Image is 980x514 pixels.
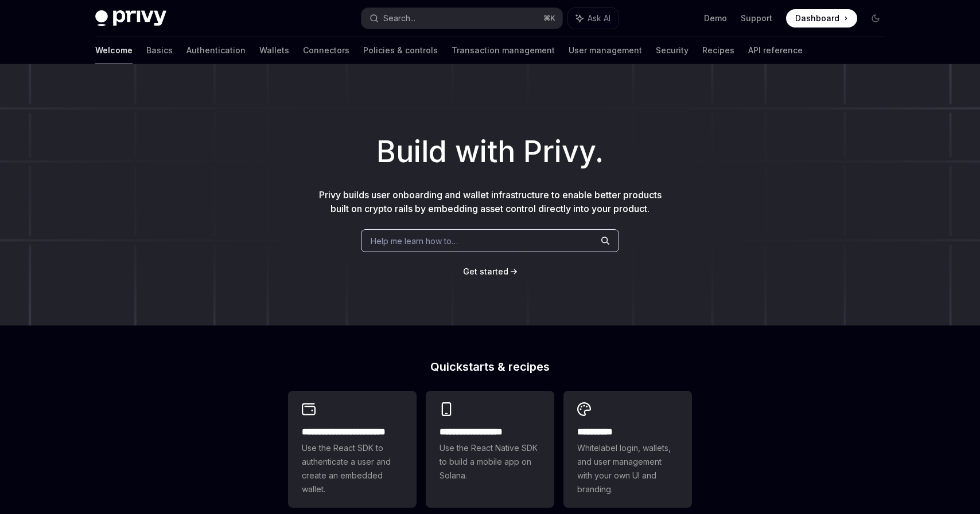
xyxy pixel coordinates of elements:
a: Dashboard [786,9,857,28]
a: Security [656,37,689,64]
a: Support [741,13,772,24]
span: ⌘ K [543,14,555,23]
a: Get started [463,266,508,277]
span: Privy builds user onboarding and wallet infrastructure to enable better products built on crypto ... [319,189,662,214]
a: Demo [704,13,727,24]
span: Help me learn how to… [371,235,458,247]
span: Get started [463,266,508,276]
h2: Quickstarts & recipes [288,361,692,372]
button: Toggle dark mode [866,9,885,28]
span: Ask AI [588,13,610,24]
a: API reference [748,37,803,64]
button: Ask AI [568,8,619,29]
span: Whitelabel login, wallets, and user management with your own UI and branding. [577,441,678,496]
a: User management [569,37,642,64]
button: Search...⌘K [361,8,562,29]
a: Policies & controls [363,37,438,64]
a: **** *****Whitelabel login, wallets, and user management with your own UI and branding. [563,391,692,508]
div: Search... [383,11,415,25]
a: Transaction management [452,37,555,64]
a: Welcome [95,37,133,64]
h1: Build with Privy. [18,130,962,174]
span: Use the React Native SDK to build a mobile app on Solana. [440,441,540,482]
span: Dashboard [795,13,839,24]
span: Use the React SDK to authenticate a user and create an embedded wallet. [302,441,403,496]
a: Wallets [259,37,289,64]
a: **** **** **** ***Use the React Native SDK to build a mobile app on Solana. [426,391,554,508]
a: Connectors [303,37,349,64]
a: Authentication [186,37,246,64]
a: Basics [146,37,173,64]
img: dark logo [95,10,166,26]
a: Recipes [702,37,734,64]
